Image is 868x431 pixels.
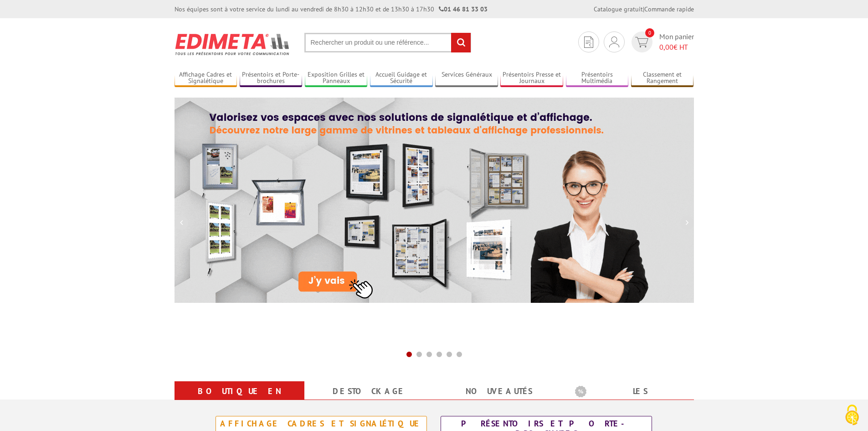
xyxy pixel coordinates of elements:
[218,419,424,429] div: Affichage Cadres et Signalétique
[645,28,654,37] span: 0
[305,71,368,86] a: Exposition Grilles et Panneaux
[445,383,553,400] a: nouveautés
[370,71,433,86] a: Accueil Guidage et Sécurité
[575,383,689,401] b: Les promotions
[451,33,471,52] input: rechercher
[836,400,868,431] button: Cookies (fenêtre modale)
[635,37,648,47] img: devis rapide
[659,42,694,52] span: € HT
[185,383,293,416] a: Boutique en ligne
[435,71,498,86] a: Services Généraux
[304,33,471,52] input: Rechercher un produit ou une référence...
[609,36,619,47] img: devis rapide
[315,383,423,400] a: Destockage
[575,383,683,416] a: Les promotions
[240,71,303,86] a: Présentoirs et Porte-brochures
[644,5,694,13] a: Commande rapide
[594,5,643,13] a: Catalogue gratuit
[566,71,629,86] a: Présentoirs Multimédia
[841,404,863,426] img: Cookies (fenêtre modale)
[659,42,673,52] span: 0,00
[500,71,563,86] a: Présentoirs Presse et Journaux
[175,5,488,14] div: Nos équipes sont à votre service du lundi au vendredi de 8h30 à 12h30 et de 13h30 à 17h30
[175,71,237,86] a: Affichage Cadres et Signalétique
[439,5,488,13] strong: 01 46 81 33 03
[594,5,694,14] div: |
[175,27,291,61] img: Présentoir, panneau, stand - Edimeta - PLV, affichage, mobilier bureau, entreprise
[659,31,694,52] span: Mon panier
[629,31,694,52] a: devis rapide 0 Mon panier 0,00€ HT
[631,71,694,86] a: Classement et Rangement
[584,36,593,48] img: devis rapide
